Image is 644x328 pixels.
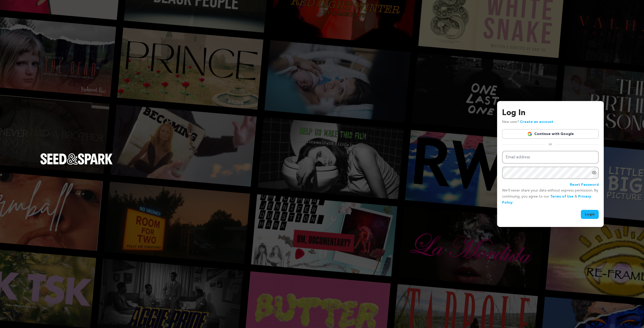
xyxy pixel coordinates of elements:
a: Reset Password [570,182,599,188]
p: New user? [502,119,553,125]
a: Terms of Use [550,195,574,198]
img: Google logo [527,131,532,136]
button: Login [581,210,599,219]
a: Seed&Spark Homepage [40,153,113,174]
h3: Log In [502,107,599,119]
img: Seed&Spark Logo [40,153,113,164]
a: Create an account [520,120,553,124]
a: Privacy Policy [502,195,591,204]
input: Email address [502,151,599,164]
p: We’ll never share your data without express permission. By continuing, you agree to our & . [502,188,599,206]
a: Show password as plain text. Warning: this will display your password on the screen. [592,170,597,175]
a: Continue with Google [502,129,599,139]
span: or [546,142,555,147]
